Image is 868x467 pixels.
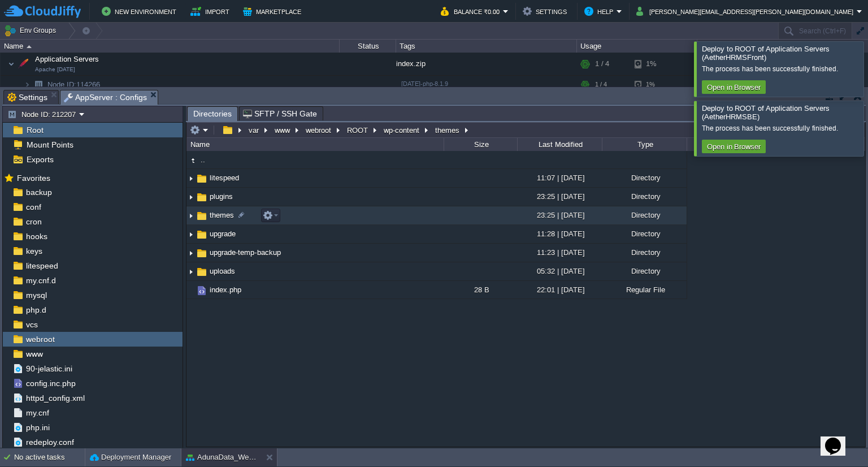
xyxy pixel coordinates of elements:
[578,40,697,53] div: Usage
[34,55,101,63] a: Application ServersApache [DATE]
[24,125,45,135] a: Root
[190,5,233,18] button: Import
[24,187,54,197] a: backup
[273,125,293,135] button: www
[24,393,86,403] a: httpd_config.xml
[24,408,51,418] a: my.cnf
[186,207,196,224] img: AMDAwAAAACH5BAEAAAAALAAAAAABAAEAAAICRAEAOw==
[444,281,517,299] div: 28 B
[704,141,764,152] button: Open in Browser
[304,125,334,135] button: webroot
[4,23,60,38] button: Env Groups
[208,210,236,220] span: themes
[584,5,617,18] button: Help
[702,124,861,133] div: The process has been successfully finished.
[702,104,830,121] span: Deploy to ROOT of Application Servers (AetherHRMSBE)
[24,76,31,93] img: AMDAwAAAACH5BAEAAAAALAAAAAABAAEAAAICRAEAOw==
[24,349,45,359] span: www
[24,231,49,241] a: hooks
[24,261,60,271] a: litespeed
[196,228,208,241] img: AMDAwAAAACH5BAEAAAAALAAAAAABAAEAAAICRAEAOw==
[340,40,396,53] div: Status
[433,125,462,135] button: themes
[102,5,180,18] button: New Environment
[517,225,602,243] div: 11:28 | [DATE]
[196,247,208,260] img: AMDAwAAAACH5BAEAAAAALAAAAAABAAEAAAICRAEAOw==
[196,210,208,222] img: AMDAwAAAACH5BAEAAAAALAAAAAABAAEAAAICRAEAOw==
[517,206,602,224] div: 23:25 | [DATE]
[196,284,208,297] img: AMDAwAAAACH5BAEAAAAALAAAAAABAAEAAAICRAEAOw==
[517,188,602,205] div: 23:25 | [DATE]
[24,364,74,374] a: 90-jelastic.ini
[4,5,81,19] img: CloudJiffy
[14,448,85,466] div: No active tasks
[196,172,208,185] img: AMDAwAAAACH5BAEAAAAALAAAAAABAAEAAAICRAEAOw==
[188,138,444,151] div: Name
[518,138,602,151] div: Last Modified
[186,226,196,243] img: AMDAwAAAACH5BAEAAAAALAAAAAABAAEAAAICRAEAOw==
[445,138,517,151] div: Size
[602,244,687,261] div: Directory
[24,422,51,433] a: php.ini
[24,290,49,300] a: mysql
[602,206,687,224] div: Directory
[208,229,237,239] a: upgrade
[602,169,687,187] div: Directory
[186,281,196,299] img: AMDAwAAAACH5BAEAAAAALAAAAAABAAEAAAICRAEAOw==
[24,437,76,447] a: redeploy.conf
[186,263,196,280] img: AMDAwAAAACH5BAEAAAAALAAAAAABAAEAAAICRAEAOw==
[24,275,58,286] a: my.cnf.d
[602,281,687,299] div: Regular File
[208,285,243,295] a: index.php
[90,452,171,463] button: Deployment Manager
[1,40,339,53] div: Name
[517,244,602,261] div: 11:23 | [DATE]
[24,334,57,344] a: webroot
[441,5,503,18] button: Balance ₹0.00
[595,76,607,93] div: 1 / 4
[523,5,570,18] button: Settings
[46,80,102,89] a: Node ID:114266
[186,154,199,167] img: AMDAwAAAACH5BAEAAAAALAAAAAABAAEAAAICRAEAOw==
[208,266,237,276] a: uploads
[704,82,764,92] button: Open in Browser
[821,422,857,456] iframe: chat widget
[517,169,602,187] div: 11:07 | [DATE]
[702,64,861,73] div: The process has been successfully finished.
[603,138,687,151] div: Type
[46,80,102,89] span: 114266
[186,244,196,262] img: AMDAwAAAACH5BAEAAAAALAAAAAABAAEAAAICRAEAOw==
[401,80,448,87] span: [DATE]-php-8.1.9
[196,266,208,278] img: AMDAwAAAACH5BAEAAAAALAAAAAABAAEAAAICRAEAOw==
[7,90,47,104] span: Settings
[208,192,235,201] a: plugins
[602,225,687,243] div: Directory
[345,125,371,135] button: ROOT
[24,140,75,150] a: Mount Points
[199,155,207,165] a: ..
[15,53,31,75] img: AMDAwAAAACH5BAEAAAAALAAAAAABAAEAAAICRAEAOw==
[635,53,671,75] div: 1%
[8,53,15,75] img: AMDAwAAAACH5BAEAAAAALAAAAAABAAEAAAICRAEAOw==
[196,191,208,204] img: AMDAwAAAACH5BAEAAAAALAAAAAABAAEAAAICRAEAOw==
[24,217,44,227] a: cron
[15,174,52,183] a: Favorites
[24,378,77,388] a: config.inc.php
[24,319,40,330] a: vcs
[186,122,865,138] input: Click to enter the path
[24,305,48,315] a: php.d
